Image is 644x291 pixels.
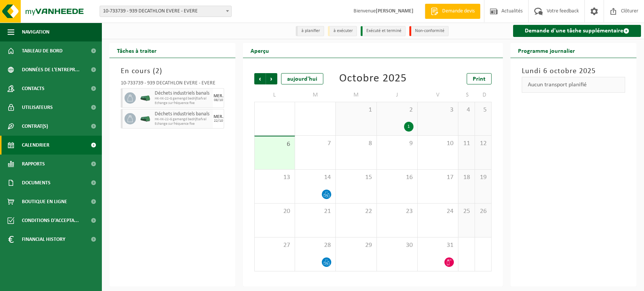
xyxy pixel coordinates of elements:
td: V [418,88,458,102]
span: 6 [258,140,291,149]
span: 20 [258,207,291,216]
span: HK-XK-22-G gemengd bedrijfsafval [155,117,211,122]
span: 15 [340,173,372,182]
div: Octobre 2025 [339,73,407,84]
span: 12 [479,139,487,148]
span: Déchets industriels banals [155,111,211,117]
a: Print [467,73,492,84]
h2: Tâches à traiter [109,43,164,58]
div: aujourd'hui [281,73,323,84]
li: à exécuter [328,26,357,36]
span: 17 [421,173,454,182]
span: 23 [381,207,413,216]
span: 27 [258,241,291,250]
td: J [377,88,418,102]
span: Documents [22,173,51,192]
span: Financial History [22,230,65,249]
span: 3 [421,106,454,114]
h3: En cours ( ) [121,66,224,77]
span: 24 [421,207,454,216]
div: 10-733739 - 939 DECATHLON EVERE - EVERE [121,81,224,88]
span: 14 [299,173,332,182]
span: 22 [340,207,372,216]
span: 26 [479,207,487,216]
span: Boutique en ligne [22,192,67,211]
span: 28 [299,241,332,250]
a: Demande d'une tâche supplémentaire [513,25,641,37]
td: D [475,88,492,102]
span: 13 [258,173,291,182]
h2: Programme journalier [510,43,583,58]
span: Echange sur fréquence fixe [155,122,211,126]
span: 2 [381,106,413,114]
span: Calendrier [22,136,49,155]
span: Contrat(s) [22,117,48,136]
span: Rapports [22,155,45,173]
span: Conditions d'accepta... [22,211,79,230]
a: Demande devis [425,4,480,19]
img: HK-XK-22-GN-00 [140,95,151,101]
span: 4 [462,106,471,114]
span: 16 [381,173,413,182]
strong: [PERSON_NAME] [376,8,413,14]
li: Non-conformité [409,26,449,36]
span: 11 [462,139,471,148]
span: 18 [462,173,471,182]
span: Print [473,76,486,82]
li: à planifier [296,26,324,36]
span: 8 [340,139,372,148]
span: Contacts [22,79,45,98]
span: 29 [340,241,372,250]
div: 1 [404,122,413,132]
li: Exécuté et terminé [361,26,406,36]
img: HK-XK-22-GN-00 [140,116,151,122]
span: 1 [340,106,372,114]
div: 22/10 [214,119,223,123]
span: 9 [381,139,413,148]
span: Déchets industriels banals [155,90,211,96]
span: 21 [299,207,332,216]
div: 08/10 [214,98,223,102]
span: HK-XK-22-G gemengd bedrijfsafval [155,96,211,101]
span: Suivant [266,73,277,84]
span: 10-733739 - 939 DECATHLON EVERE - EVERE [100,6,232,17]
div: MER. [214,94,223,98]
h2: Aperçu [243,43,277,58]
span: Echange sur fréquence fixe [155,101,211,106]
div: MER. [214,115,223,119]
span: 25 [462,207,471,216]
span: Demande devis [440,8,476,15]
td: M [336,88,377,102]
span: 31 [421,241,454,250]
span: 30 [381,241,413,250]
span: Navigation [22,23,49,41]
span: 2 [155,67,160,75]
span: 5 [479,106,487,114]
td: L [254,88,295,102]
span: Tableau de bord [22,41,63,60]
span: 19 [479,173,487,182]
span: 10 [421,139,454,148]
td: S [458,88,475,102]
span: Utilisateurs [22,98,53,117]
span: 10-733739 - 939 DECATHLON EVERE - EVERE [100,6,231,17]
td: M [295,88,336,102]
span: 7 [299,139,332,148]
iframe: chat widget [4,274,126,291]
h3: Lundi 6 octobre 2025 [522,66,625,77]
span: Données de l'entrepr... [22,60,80,79]
div: Aucun transport planifié [522,77,625,93]
span: Précédent [254,73,266,84]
